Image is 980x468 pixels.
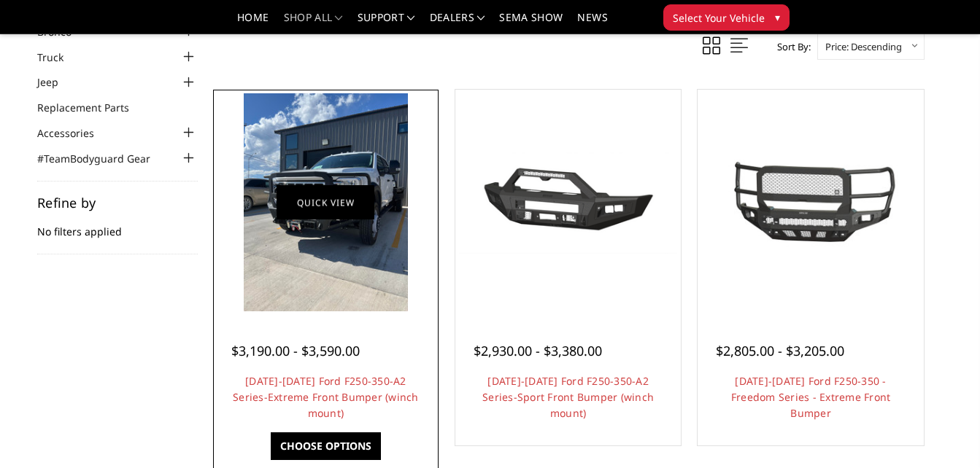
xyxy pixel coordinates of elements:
a: Jeep [37,74,77,90]
a: Home [237,12,269,34]
a: [DATE]-[DATE] Ford F250-350-A2 Series-Extreme Front Bumper (winch mount) [233,374,419,420]
a: Quick view [277,185,374,219]
a: [DATE]-[DATE] Ford F250-350-A2 Series-Sport Front Bumper (winch mount) [482,374,654,420]
a: #TeamBodyguard Gear [37,151,169,166]
a: Support [358,12,415,34]
div: No filters applied [37,196,198,254]
a: 2023-2025 Ford F250-350 - Freedom Series - Extreme Front Bumper 2023-2025 Ford F250-350 - Freedom... [701,93,919,311]
a: Choose Options [271,432,381,460]
span: $2,930.00 - $3,380.00 [474,342,602,359]
a: 2023-2025 Ford F250-350-A2 Series-Extreme Front Bumper (winch mount) 2023-2025 Ford F250-350-A2 S... [217,93,435,311]
img: 2023-2025 Ford F250-350-A2 Series-Extreme Front Bumper (winch mount) [244,93,408,311]
label: Sort By: [769,36,811,58]
span: ▾ [775,9,780,25]
span: $3,190.00 - $3,590.00 [231,342,360,359]
a: 2023-2025 Ford F250-350-A2 Series-Sport Front Bumper (winch mount) 2023-2025 Ford F250-350-A2 Ser... [459,93,677,311]
button: Select Your Vehicle [663,4,790,31]
a: Truck [37,50,82,65]
span: $2,805.00 - $3,205.00 [716,342,844,359]
a: Replacement Parts [37,100,147,115]
a: [DATE]-[DATE] Ford F250-350 - Freedom Series - Extreme Front Bumper [731,374,891,420]
a: News [577,12,607,34]
a: shop all [284,12,343,34]
a: Accessories [37,125,112,141]
a: SEMA Show [499,12,563,34]
span: Select Your Vehicle [673,10,765,26]
h5: Refine by [37,196,198,209]
a: Dealers [430,12,485,34]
